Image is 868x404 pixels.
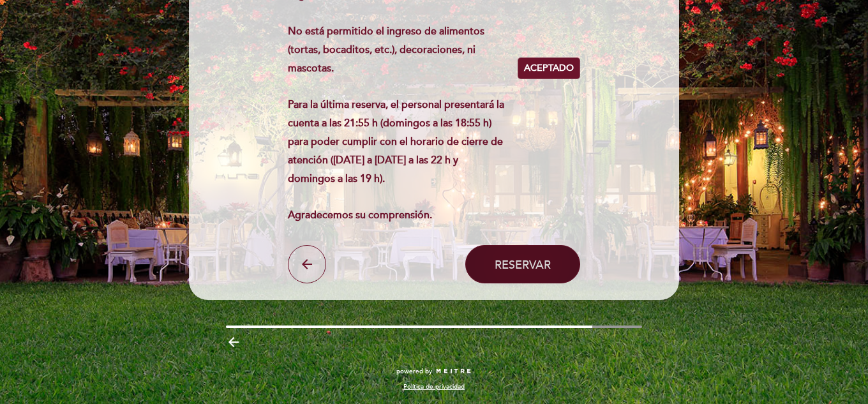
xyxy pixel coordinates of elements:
[403,382,465,391] a: Política de privacidad
[226,334,241,350] i: arrow_backward
[396,367,472,376] a: powered by
[518,57,580,79] button: Aceptado
[495,257,551,271] span: Reservar
[396,367,432,376] span: powered by
[299,257,315,272] i: arrow_back
[288,245,326,283] button: arrow_back
[465,245,580,283] button: Reservar
[435,368,472,375] img: MEITRE
[524,62,574,75] span: Aceptado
